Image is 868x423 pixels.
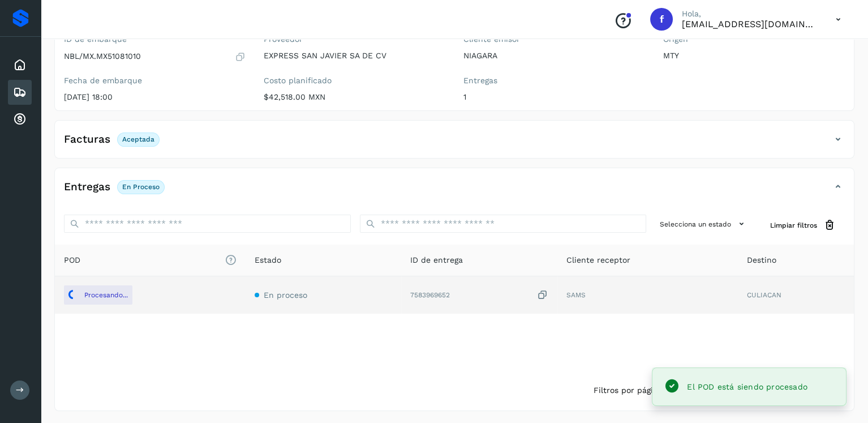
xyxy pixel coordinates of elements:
span: Destino [747,254,776,266]
span: Cliente receptor [566,254,630,266]
p: EXPRESS SAN JAVIER SA DE CV [264,51,445,61]
td: SAMS [557,276,738,314]
p: NIAGARA [463,51,645,61]
button: Limpiar filtros [761,215,845,236]
div: FacturasAceptada [55,130,854,158]
p: MTY [663,51,845,61]
button: Procesando... [64,285,132,305]
label: Proveedor [264,35,445,44]
label: Costo planificado [264,76,445,86]
label: Fecha de embarque [64,76,246,86]
span: ID de entrega [410,254,463,266]
p: Hola, [682,9,818,19]
div: Inicio [8,53,32,78]
span: POD [64,254,237,266]
span: El POD está siendo procesado [687,382,807,391]
span: Filtros por página : [594,384,668,396]
div: EntregasEn proceso [55,177,854,206]
label: Entregas [463,76,645,86]
span: En proceso [264,290,307,300]
span: Limpiar filtros [770,220,817,230]
p: En proceso [122,183,160,191]
p: 1 [463,92,645,102]
p: NBL/MX.MX51081010 [64,52,141,61]
p: Aceptada [122,135,154,143]
h4: Facturas [64,133,110,146]
h4: Entregas [64,181,110,194]
div: Cuentas por cobrar [8,107,32,132]
label: Origen [663,35,845,44]
label: Cliente emisor [463,35,645,44]
p: Procesando... [84,291,128,299]
label: ID de embarque [64,35,246,44]
div: Embarques [8,80,32,105]
p: facturacion@expresssanjavier.com [682,19,818,29]
button: Selecciona un estado [655,215,752,233]
p: $42,518.00 MXN [264,92,445,102]
p: [DATE] 18:00 [64,92,246,102]
td: CULIACAN [738,276,854,314]
span: Estado [255,254,281,266]
div: 7583969652 [410,289,548,301]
